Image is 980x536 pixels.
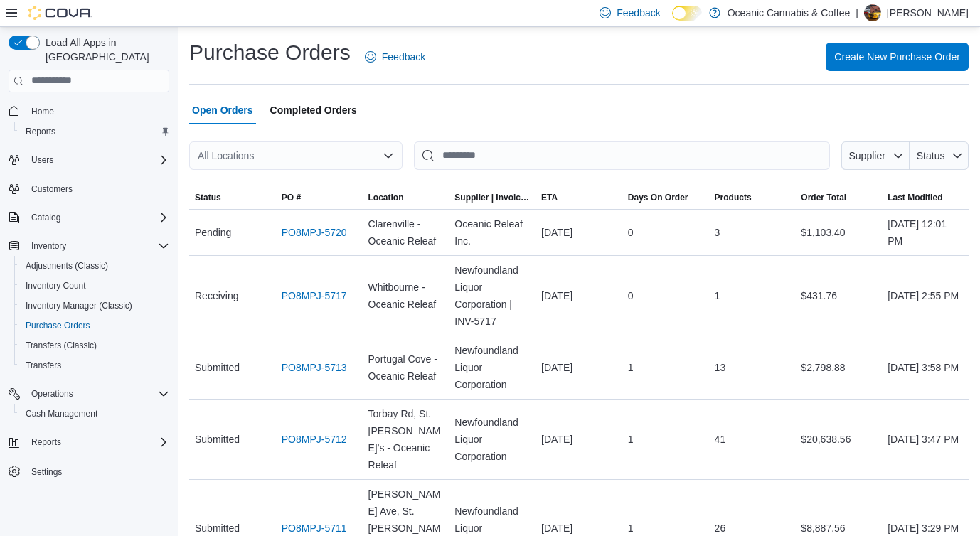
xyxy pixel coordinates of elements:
[26,209,169,226] span: Catalog
[14,296,175,316] button: Inventory Manager (Classic)
[26,434,67,451] button: Reports
[20,357,67,374] a: Transfers
[270,96,357,124] span: Completed Orders
[449,186,536,209] button: Supplier | Invoice Number
[26,151,59,168] button: Users
[14,404,175,424] button: Cash Management
[864,4,881,21] div: Shirley Pearce
[20,297,169,314] span: Inventory Manager (Classic)
[20,405,169,422] span: Cash Management
[26,103,60,120] a: Home
[882,210,969,255] div: [DATE] 12:01 PM
[26,151,169,168] span: Users
[795,353,882,382] div: $2,798.88
[14,276,175,296] button: Inventory Count
[368,350,444,385] span: Portugal Cove - Oceanic Releaf
[26,320,90,331] span: Purchase Orders
[282,431,347,448] a: PO8MPJ-5712
[31,388,73,400] span: Operations
[195,431,240,448] span: Submitted
[826,43,969,71] button: Create New Purchase Order
[887,4,969,21] p: [PERSON_NAME]
[882,353,969,382] div: [DATE] 3:58 PM
[26,360,61,371] span: Transfers
[368,405,444,473] span: Torbay Rd, St. [PERSON_NAME]'s - Oceanic Releaf
[14,316,175,336] button: Purchase Orders
[26,340,97,351] span: Transfers (Classic)
[3,461,175,481] button: Settings
[3,208,175,227] button: Catalog
[20,317,96,334] a: Purchase Orders
[20,357,169,374] span: Transfers
[368,279,444,313] span: Whitbourne - Oceanic Releaf
[359,43,431,71] a: Feedback
[536,353,622,382] div: [DATE]
[536,282,622,310] div: [DATE]
[26,209,66,226] button: Catalog
[622,186,709,209] button: Days On Order
[195,359,240,376] span: Submitted
[728,4,851,21] p: Oceanic Cannabis & Coffee
[910,141,969,170] button: Status
[617,6,660,20] span: Feedback
[26,126,55,137] span: Reports
[282,224,347,241] a: PO8MPJ-5720
[26,408,97,419] span: Cash Management
[28,6,92,20] img: Cova
[26,237,169,254] span: Inventory
[31,240,66,252] span: Inventory
[834,50,960,64] span: Create New Purchase Order
[14,336,175,355] button: Transfers (Classic)
[715,224,720,241] span: 3
[192,96,253,124] span: Open Orders
[856,4,858,21] p: |
[715,431,726,448] span: 41
[368,215,444,250] span: Clarenville - Oceanic Releaf
[449,336,536,399] div: Newfoundland Liquor Corporation
[195,224,231,241] span: Pending
[449,210,536,255] div: Oceanic Releaf Inc.
[882,425,969,454] div: [DATE] 3:47 PM
[14,256,175,276] button: Adjustments (Classic)
[368,192,404,203] div: Location
[20,123,169,140] span: Reports
[628,192,688,203] span: Days On Order
[3,178,175,199] button: Customers
[917,150,945,161] span: Status
[715,359,726,376] span: 13
[888,192,942,203] span: Last Modified
[195,192,221,203] span: Status
[282,287,347,304] a: PO8MPJ-5717
[709,186,796,209] button: Products
[795,282,882,310] div: $431.76
[20,277,92,294] a: Inventory Count
[31,183,73,195] span: Customers
[26,180,169,198] span: Customers
[3,384,175,404] button: Operations
[449,408,536,471] div: Newfoundland Liquor Corporation
[628,359,634,376] span: 1
[31,106,54,117] span: Home
[20,337,102,354] a: Transfers (Classic)
[189,186,276,209] button: Status
[20,297,138,314] a: Inventory Manager (Classic)
[841,141,910,170] button: Supplier
[541,192,558,203] span: ETA
[536,425,622,454] div: [DATE]
[9,95,169,519] nav: Complex example
[363,186,449,209] button: Location
[26,300,132,311] span: Inventory Manager (Classic)
[795,425,882,454] div: $20,638.56
[26,237,72,254] button: Inventory
[20,123,61,140] a: Reports
[20,317,169,334] span: Purchase Orders
[3,101,175,122] button: Home
[3,150,175,170] button: Users
[20,405,103,422] a: Cash Management
[715,287,720,304] span: 1
[449,256,536,336] div: Newfoundland Liquor Corporation | INV-5717
[26,462,169,480] span: Settings
[195,287,238,304] span: Receiving
[31,212,60,223] span: Catalog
